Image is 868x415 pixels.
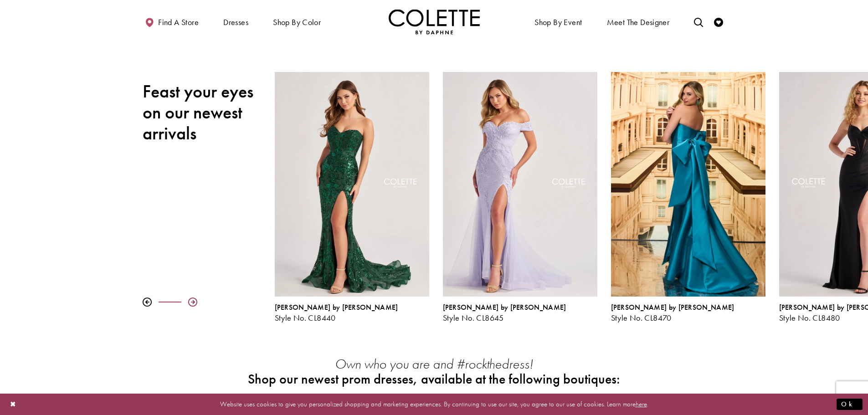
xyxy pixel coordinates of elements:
[611,303,765,323] div: Colette by Daphne Style No. CL8470
[275,302,398,312] span: [PERSON_NAME] by [PERSON_NAME]
[443,313,504,323] span: Style No. CL8645
[436,65,604,329] div: Colette by Daphne Style No. CL8645
[611,302,734,312] span: [PERSON_NAME] by [PERSON_NAME]
[443,303,597,323] div: Colette by Daphne Style No. CL8645
[143,81,261,144] h2: Feast your eyes on our newest arrivals
[692,9,705,34] a: Toggle search
[389,9,480,34] img: Colette by Daphne
[443,302,566,312] span: [PERSON_NAME] by [PERSON_NAME]
[5,396,21,412] button: Close Dialog
[611,313,672,323] span: Style No. CL8470
[605,9,672,34] a: Meet the designer
[607,18,670,27] span: Meet the designer
[271,9,323,34] span: Shop by color
[532,9,584,34] span: Shop By Event
[636,400,647,409] a: here
[158,18,199,27] span: Find a store
[779,313,840,323] span: Style No. CL8480
[611,72,765,297] a: Visit Colette by Daphne Style No. CL8470 Page
[268,65,436,329] div: Colette by Daphne Style No. CL8440
[604,65,772,329] div: Colette by Daphne Style No. CL8470
[335,355,533,373] em: Own who you are and #rockthedress!
[143,9,201,34] a: Find a store
[241,372,628,387] h2: Shop our newest prom dresses, available at the following boutiques:
[275,313,336,323] span: Style No. CL8440
[837,399,863,410] button: Submit Dialog
[66,398,802,410] p: Website uses cookies to give you personalized shopping and marketing experiences. By continuing t...
[275,72,429,297] a: Visit Colette by Daphne Style No. CL8440 Page
[712,9,725,34] a: Check Wishlist
[443,72,597,297] a: Visit Colette by Daphne Style No. CL8645 Page
[389,9,480,34] a: Visit Home Page
[534,18,582,27] span: Shop By Event
[223,18,248,27] span: Dresses
[273,18,321,27] span: Shop by color
[221,9,251,34] span: Dresses
[275,303,429,323] div: Colette by Daphne Style No. CL8440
